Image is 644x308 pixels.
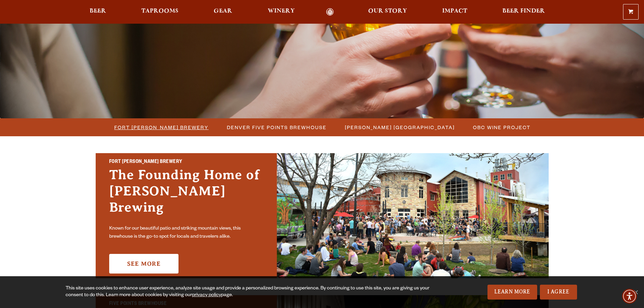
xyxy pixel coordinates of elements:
[114,122,209,132] span: Fort [PERSON_NAME] Brewery
[345,122,455,132] span: [PERSON_NAME] [GEOGRAPHIC_DATA]
[209,8,237,16] a: Gear
[90,8,106,14] span: Beer
[622,289,637,304] div: Accessibility Menu
[364,8,411,16] a: Our Story
[438,8,472,16] a: Impact
[469,122,534,132] a: OBC Wine Project
[109,167,263,222] h3: The Founding Home of [PERSON_NAME] Brewing
[110,122,212,132] a: Fort [PERSON_NAME] Brewery
[341,122,458,132] a: [PERSON_NAME] [GEOGRAPHIC_DATA]
[268,8,295,14] span: Winery
[66,285,432,299] div: This site uses cookies to enhance user experience, analyze site usage and provide a personalized ...
[227,122,327,132] span: Denver Five Points Brewhouse
[109,225,263,241] p: Known for our beautiful patio and striking mountain views, this brewhouse is the go-to spot for l...
[277,153,549,278] img: Fort Collins Brewery & Taproom'
[442,8,467,14] span: Impact
[498,8,549,16] a: Beer Finder
[85,8,111,16] a: Beer
[473,122,530,132] span: OBC Wine Project
[502,8,545,14] span: Beer Finder
[192,293,221,298] a: privacy policy
[263,8,299,16] a: Winery
[141,8,178,14] span: Taprooms
[214,8,232,14] span: Gear
[109,158,263,167] h2: Fort [PERSON_NAME] Brewery
[368,8,407,14] span: Our Story
[487,285,537,300] a: Learn More
[109,254,178,274] a: See More
[317,8,343,16] a: Odell Home
[137,8,183,16] a: Taprooms
[540,285,577,300] a: I Agree
[223,122,330,132] a: Denver Five Points Brewhouse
